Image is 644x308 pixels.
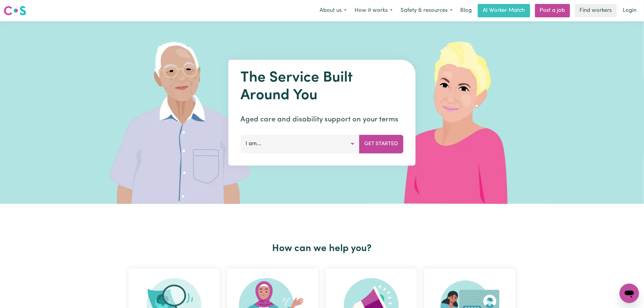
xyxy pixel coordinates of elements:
iframe: Button to launch messaging window [620,284,639,303]
a: Blog [457,4,475,17]
p: Aged care and disability support on your terms [241,114,404,125]
a: Login [619,4,640,17]
img: Careseekers logo [4,5,26,16]
a: Careseekers logo [4,4,26,18]
button: I am... [241,135,360,153]
a: Find workers [575,4,617,17]
button: About us [316,4,351,17]
h2: How can we help you? [125,243,519,254]
button: How it works [351,4,397,17]
button: Safety & resources [397,4,457,17]
h1: The Service Built Around You [241,69,404,104]
button: Get Started [359,135,404,153]
a: AI Worker Match [478,4,530,17]
a: Post a job [535,4,570,17]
